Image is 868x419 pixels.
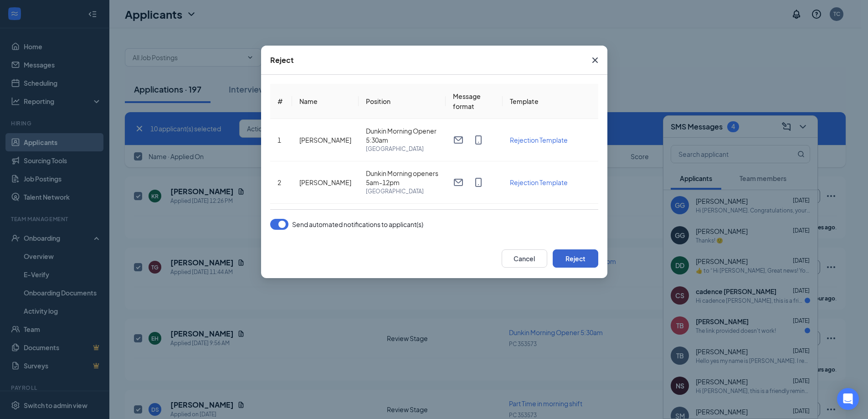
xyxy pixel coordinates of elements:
span: 1 [277,136,281,144]
button: Reject [553,249,598,268]
th: Message format [446,84,503,119]
svg: Cross [590,55,601,66]
button: Rejection Template [510,177,568,187]
svg: Email [453,134,464,145]
th: Position [359,84,446,119]
th: Name [292,84,359,119]
span: Rejection Template [510,178,568,186]
span: Dunkin Morning Opener 5:30am [366,126,439,145]
div: Open Intercom Messenger [837,388,859,410]
td: [PERSON_NAME] [292,161,359,204]
div: Reject [270,55,294,65]
button: Rejection Template [510,135,568,145]
button: Cancel [502,249,547,268]
td: [PERSON_NAME] [292,119,359,161]
button: Close [583,46,607,75]
svg: MobileSms [473,134,484,145]
span: Rejection Template [510,136,568,144]
span: Dunkin Morning openers 5am-12pm [366,169,439,187]
span: Send automated notifications to applicant(s) [292,219,423,230]
span: [GEOGRAPHIC_DATA] [366,187,439,196]
td: [PERSON_NAME] [292,204,359,246]
th: Template [503,84,598,119]
svg: MobileSms [473,177,484,188]
th: # [270,84,292,119]
span: 2 [277,178,281,186]
svg: Email [453,177,464,188]
span: [GEOGRAPHIC_DATA] [366,145,439,154]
